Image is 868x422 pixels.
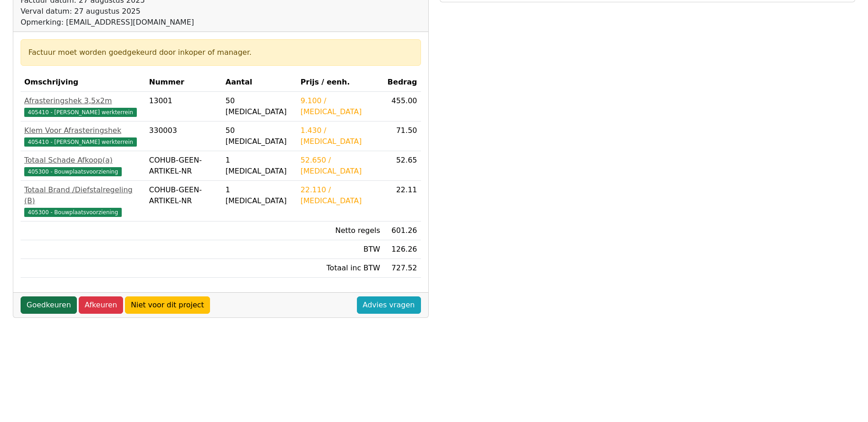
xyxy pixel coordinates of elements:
[301,95,380,117] div: 9.100 / [MEDICAL_DATA]
[222,73,297,92] th: Aantal
[384,73,421,92] th: Bedrag
[226,125,293,147] div: 50 [MEDICAL_DATA]
[24,137,137,147] span: 405410 - [PERSON_NAME] werkterrein
[24,185,142,217] a: Totaal Brand /Diefstalregeling (B)405300 - Bouwplaatsvoorziening
[384,181,421,222] td: 22.11
[146,121,222,151] td: 330003
[384,259,421,278] td: 727.52
[384,222,421,240] td: 601.26
[24,155,142,166] div: Totaal Schade Afkoop(a)
[21,17,194,28] div: Opmerking: [EMAIL_ADDRESS][DOMAIN_NAME]
[24,95,142,117] a: Afrasteringshek 3,5x2m405410 - [PERSON_NAME] werkterrein
[226,185,293,206] div: 1 [MEDICAL_DATA]
[297,240,384,259] td: BTW
[24,95,142,106] div: Afrasteringshek 3,5x2m
[24,125,142,136] div: Klem Voor Afrasteringshek
[146,181,222,222] td: COHUB-GEEN-ARTIKEL-NR
[21,296,77,314] a: Goedkeuren
[297,73,384,92] th: Prijs / eenh.
[125,296,210,314] a: Niet voor dit project
[357,296,421,314] a: Advies vragen
[79,296,123,314] a: Afkeuren
[384,240,421,259] td: 126.26
[384,121,421,151] td: 71.50
[21,73,146,92] th: Omschrijving
[146,92,222,121] td: 13001
[226,155,293,177] div: 1 [MEDICAL_DATA]
[146,151,222,181] td: COHUB-GEEN-ARTIKEL-NR
[21,6,194,17] div: Verval datum: 27 augustus 2025
[301,125,380,147] div: 1.430 / [MEDICAL_DATA]
[24,208,122,217] span: 405300 - Bouwplaatsvoorziening
[146,73,222,92] th: Nummer
[28,47,413,58] div: Factuur moet worden goedgekeurd door inkoper of manager.
[24,155,142,177] a: Totaal Schade Afkoop(a)405300 - Bouwplaatsvoorziening
[24,185,142,206] div: Totaal Brand /Diefstalregeling (B)
[297,259,384,278] td: Totaal inc BTW
[24,108,137,117] span: 405410 - [PERSON_NAME] werkterrein
[226,95,293,117] div: 50 [MEDICAL_DATA]
[297,222,384,240] td: Netto regels
[301,155,380,177] div: 52.650 / [MEDICAL_DATA]
[301,185,380,206] div: 22.110 / [MEDICAL_DATA]
[384,151,421,181] td: 52.65
[24,125,142,147] a: Klem Voor Afrasteringshek405410 - [PERSON_NAME] werkterrein
[384,92,421,121] td: 455.00
[24,167,122,176] span: 405300 - Bouwplaatsvoorziening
